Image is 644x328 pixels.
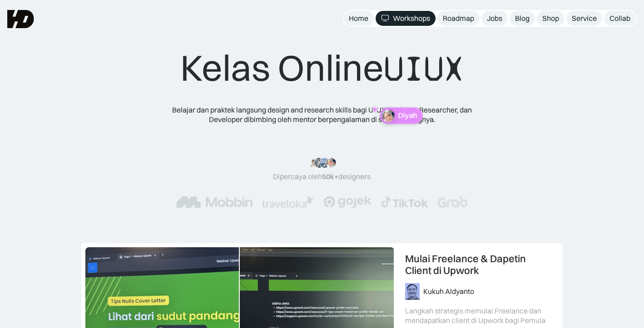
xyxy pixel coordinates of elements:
[273,171,371,181] div: Dipercaya oleh designers
[572,14,597,23] div: Service
[481,11,508,26] a: Jobs
[515,14,530,23] div: Blog
[510,11,535,26] a: Blog
[180,46,464,91] div: Kelas Online
[384,47,464,91] span: UIUX
[537,11,565,26] a: Shop
[393,14,430,23] div: Workshops
[159,105,485,124] div: Belajar dan praktek langsung design and research skills bagi UI UX Designer, Researcher, dan Deve...
[376,11,436,26] a: Workshops
[437,11,480,26] a: Roadmap
[604,11,636,26] a: Collab
[609,14,630,23] div: Collab
[566,11,602,26] a: Service
[322,171,339,181] span: 50k+
[398,111,417,120] p: Diyah
[542,14,559,23] div: Shop
[343,11,374,26] a: Home
[443,14,474,23] div: Roadmap
[349,14,368,23] div: Home
[487,14,502,23] div: Jobs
